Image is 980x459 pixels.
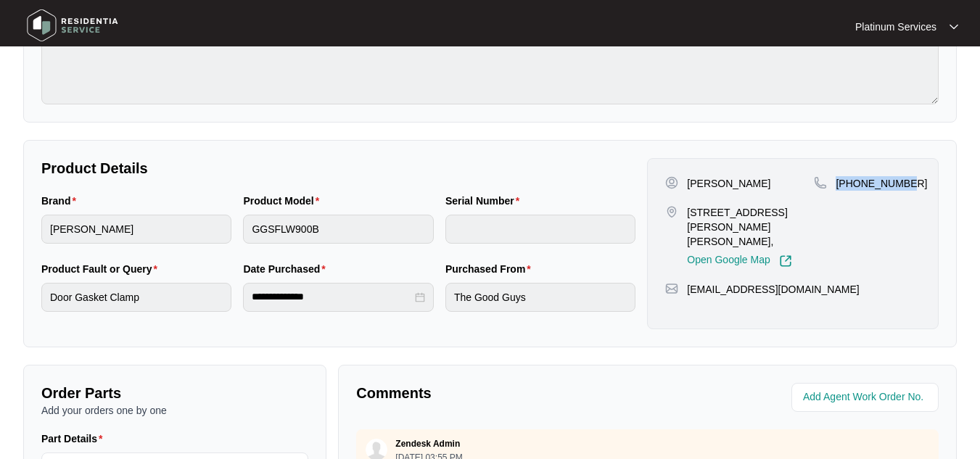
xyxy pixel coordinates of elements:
input: Brand [41,215,231,244]
img: dropdown arrow [950,23,958,30]
p: Product Details [41,158,635,178]
input: Date Purchased [252,289,411,305]
p: [PHONE_NUMBER] [836,176,927,191]
p: Add your orders one by one [41,403,308,418]
label: Purchased From [445,262,537,276]
label: Serial Number [445,194,525,208]
input: Purchased From [445,283,635,312]
p: [STREET_ADDRESS][PERSON_NAME][PERSON_NAME], [687,205,814,249]
img: residentia service logo [22,4,123,47]
img: Link-External [779,255,792,268]
p: Comments [356,383,637,403]
p: Platinum Services [855,20,936,34]
img: user-pin [665,176,678,189]
a: Open Google Map [687,255,791,268]
p: Zendesk Admin [395,438,460,450]
p: Order Parts [41,383,308,403]
p: [PERSON_NAME] [687,176,770,191]
label: Product Fault or Query [41,262,163,276]
p: [EMAIL_ADDRESS][DOMAIN_NAME] [687,282,859,297]
img: map-pin [665,282,678,295]
label: Date Purchased [243,262,331,276]
img: map-pin [665,205,678,218]
label: Brand [41,194,82,208]
input: Product Fault or Query [41,283,231,312]
label: Product Model [243,194,325,208]
img: map-pin [814,176,827,189]
input: Serial Number [445,215,635,244]
input: Product Model [243,215,433,244]
input: Add Agent Work Order No. [803,389,930,406]
textarea: gasket clamp came off [41,7,939,104]
label: Part Details [41,431,109,446]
